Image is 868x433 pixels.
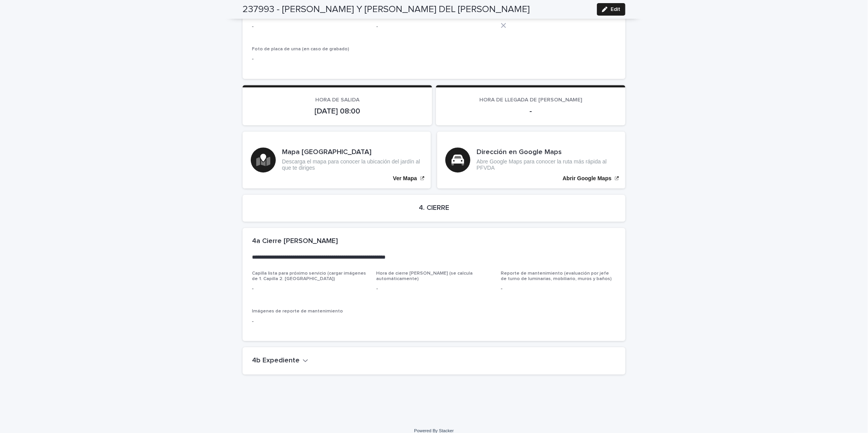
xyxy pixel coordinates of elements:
p: Descarga el mapa para conocer la ubicación del jardín al que te diriges [282,158,423,172]
a: Powered By Stacker [414,428,454,433]
span: Edit [611,7,620,12]
button: Edit [597,3,625,16]
span: Capilla lista para próximo servicio (cargar imágenes de 1. Capilla 2. [GEOGRAPHIC_DATA]) [252,271,366,281]
span: Imágenes de reporte de mantenimiento [252,309,343,314]
h2: 4. CIERRE [419,204,449,213]
p: - [377,285,492,293]
p: - [252,285,367,293]
span: HORA DE LLEGADA DE [PERSON_NAME] [479,97,582,103]
h2: 4b Expediente [252,357,300,365]
a: Ver Mapa [243,131,431,188]
p: Abrir Google Maps [563,175,611,182]
a: Abrir Google Maps [437,131,625,188]
p: - [252,23,367,31]
h2: 237993 - [PERSON_NAME] Y [PERSON_NAME] DEL [PERSON_NAME] [243,4,530,15]
p: - [501,285,616,293]
p: Abre Google Maps para conocer la ruta más rápida al PFVDA [477,158,617,172]
p: Ver Mapa [393,175,417,182]
p: [DATE] 08:00 [252,106,423,116]
span: HORA DE SALIDA [315,97,359,103]
span: Reporte de mantenimiento (evaluación por jefe de turno de luminarias, mobiliario, muros y baños) [501,271,612,281]
p: - [252,55,367,63]
span: Foto de placa de urna (en caso de grabado) [252,47,349,51]
span: Hora de cierre [PERSON_NAME] (se calcula automáticamente) [377,271,473,281]
h2: 4a Cierre [PERSON_NAME] [252,237,338,246]
p: - [377,23,492,31]
h3: Dirección en Google Maps [477,148,617,157]
p: - [445,106,616,116]
h3: Mapa [GEOGRAPHIC_DATA] [282,148,423,157]
p: - [252,318,367,326]
button: 4b Expediente [252,357,308,365]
